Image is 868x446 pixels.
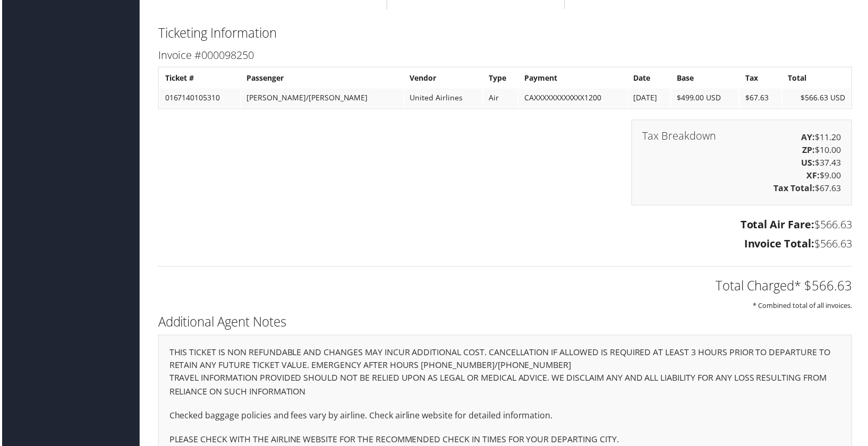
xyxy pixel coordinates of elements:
[404,68,483,88] th: Vendor
[483,89,518,108] td: Air
[803,132,816,143] strong: AY:
[240,68,403,88] th: Passenger
[158,68,239,88] th: Ticket #
[168,410,843,424] p: Checked baggage policies and fees vary by airline. Check airline website for detailed information.
[240,89,403,108] td: [PERSON_NAME]/[PERSON_NAME]
[632,120,854,206] div: $11.20 $10.00 $37.43 $9.00 $67.63
[742,218,816,233] strong: Total Air Fare:
[741,89,783,108] td: $67.63
[483,68,518,88] th: Type
[804,144,816,156] strong: ZP:
[672,89,740,108] td: $499.00 USD
[157,237,854,252] h3: $566.63
[157,24,854,42] h2: Ticketing Information
[629,89,671,108] td: [DATE]
[519,89,627,108] td: CAXXXXXXXXXXXX1200
[404,89,483,108] td: United Airlines
[168,373,843,400] p: TRAVEL INFORMATION PROVIDED SHOULD NOT BE RELIED UPON AS LEGAL OR MEDICAL ADVICE. WE DISCLAIM ANY...
[803,157,816,169] strong: US:
[629,68,671,88] th: Date
[519,68,627,88] th: Payment
[157,218,854,233] h3: $566.63
[745,237,816,252] strong: Invoice Total:
[784,89,852,108] td: $566.63 USD
[157,48,854,63] h3: Invoice #000098250
[157,278,854,296] h2: Total Charged* $566.63
[784,68,852,88] th: Total
[643,131,717,142] h3: Tax Breakdown
[775,183,816,194] strong: Tax Total:
[754,302,854,311] small: * Combined total of all invoices.
[158,89,239,108] td: 0167140105310
[741,68,783,88] th: Tax
[808,170,821,182] strong: XF:
[157,314,854,332] h2: Additional Agent Notes
[672,68,740,88] th: Base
